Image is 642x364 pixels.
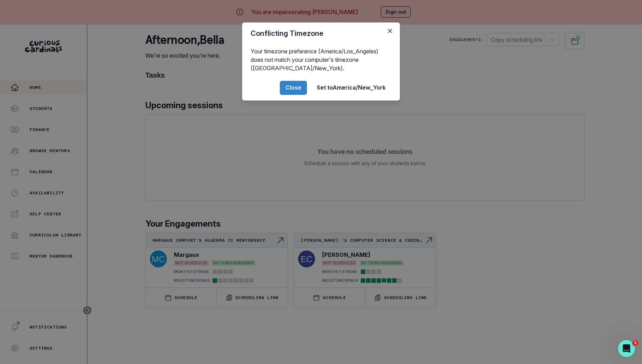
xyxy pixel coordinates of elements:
[618,340,635,357] iframe: Intercom live chat
[242,44,400,75] div: Your timezone preference (America/Los_Angeles) does not match your computer's timezone ([GEOGRAPH...
[632,340,638,346] span: 1
[311,81,391,95] button: Set toAmerica/New_York
[242,22,400,44] header: Conflicting Timezone
[280,81,307,95] button: Close
[384,25,396,37] button: Close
